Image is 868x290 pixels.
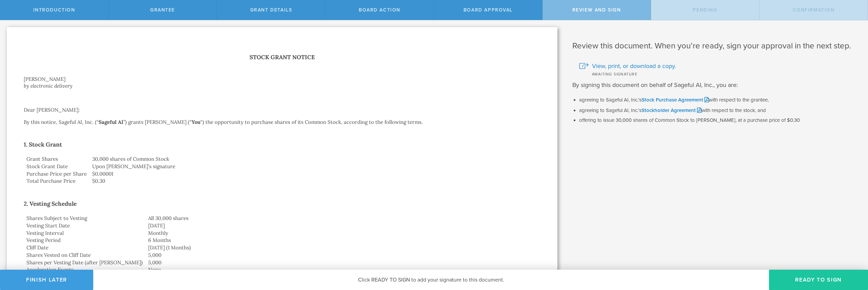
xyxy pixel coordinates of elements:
td: All 30,000 shares [145,215,540,222]
li: agreeing to Sageful AI, Inc.’s with respect to the stock, and [579,107,858,114]
span: Click READY TO SIGN to add your signature to this document. [358,276,504,283]
span: Board Action [359,7,400,13]
span: Introduction [33,7,75,13]
td: Grant Shares [24,155,90,163]
p: By signing this document on behalf of Sageful AI, Inc., you are: [572,81,858,90]
td: Stock Grant Date [24,163,90,170]
span: Grant Details [250,7,292,13]
td: Shares per Vesting Date (after [PERSON_NAME]) [24,259,145,266]
li: offering to issue 30,000 shares of Common Stock to [PERSON_NAME], at a purchase price of $0.30 [579,117,858,124]
td: Acceleration Events [24,266,145,273]
div: [PERSON_NAME] [24,76,540,83]
td: [DATE] [145,222,540,229]
button: Ready to Sign [769,270,868,290]
td: [DATE] (1 Months) [145,244,540,251]
td: 5,000 [145,251,540,259]
div: Awaiting signature [579,70,858,77]
td: Monthly [145,229,540,237]
span: Board Approval [463,7,513,13]
p: By this notice, Sageful AI, Inc. (“ ”) grants [PERSON_NAME] (“ “) the opportunity to purchase sha... [24,119,540,126]
td: Upon [PERSON_NAME]’s signature [90,163,540,170]
td: Vesting Period [24,237,145,244]
td: Vesting Start Date [24,222,145,229]
td: Vesting Interval [24,229,145,237]
span: Review and Sign [572,7,621,13]
h1: Stock Grant Notice [24,52,540,62]
span: Grantee [150,7,175,13]
td: $0.30 [90,177,540,185]
h1: Review this document. When you’re ready, sign your approval in the next step. [572,41,858,51]
span: View, print, or download a copy. [592,62,676,70]
td: $0.00001 [90,170,540,178]
td: 30,000 shares of Common Stock [90,155,540,163]
strong: You [192,119,200,125]
h2: 1. Stock Grant [24,139,540,150]
td: Total Purchase Price [24,177,90,185]
td: None [145,266,540,273]
a: Stock Purchase Agreement [642,97,709,103]
td: Purchase Price per Share [24,170,90,178]
i: by electronic delivery [24,83,73,89]
h2: 2. Vesting Schedule [24,198,540,209]
a: Stockholder Agreement [642,107,702,113]
strong: Sageful AI [99,119,123,125]
span: Confirmation [793,7,835,13]
td: 6 Months [145,237,540,244]
p: Dear [PERSON_NAME]: [24,107,540,113]
td: Shares Subject to Vesting [24,215,145,222]
td: Cliff Date [24,244,145,251]
li: agreeing to Sageful AI, Inc.’s with respect to the grantee, [579,96,858,104]
td: 5,000 [145,259,540,266]
span: Pending [693,7,717,13]
td: Shares Vested on Cliff Date [24,251,145,259]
